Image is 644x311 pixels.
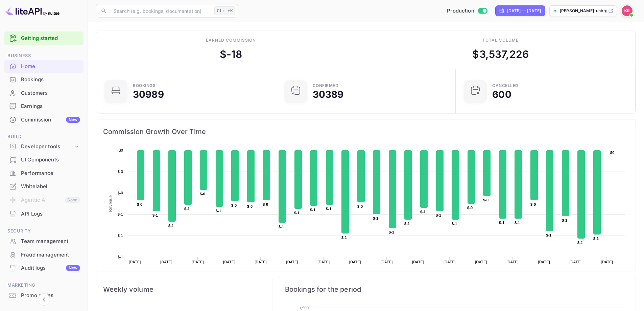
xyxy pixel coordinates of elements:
[546,233,551,237] text: $-1
[492,84,519,88] div: CANCELLED
[21,170,80,177] div: Performance
[216,209,221,213] text: $-1
[472,47,529,62] div: $ 3,537,226
[21,210,80,218] div: API Logs
[577,241,583,245] text: $-1
[447,7,474,15] span: Production
[118,255,123,259] text: $-1
[4,248,84,262] div: Fraud management
[4,289,84,302] div: Promo codes
[21,183,80,191] div: Whitelabel
[4,180,84,193] div: Whitelabel
[420,210,426,214] text: $-1
[110,4,212,18] input: Search (e.g. bookings, documentation)
[361,271,378,275] text: Revenue
[133,90,164,99] div: 30989
[21,238,80,245] div: Team management
[21,103,80,110] div: Earnings
[4,100,84,113] div: Earnings
[373,216,378,220] text: $-1
[562,218,567,222] text: $-1
[247,204,253,208] text: $-0
[452,222,457,226] text: $-1
[129,260,141,264] text: [DATE]
[192,260,204,264] text: [DATE]
[4,133,84,140] span: Build
[152,213,158,217] text: $-1
[4,60,84,72] a: Home
[349,260,361,264] text: [DATE]
[538,260,550,264] text: [DATE]
[4,180,84,193] a: Whitelabel
[4,87,84,99] a: Customers
[313,90,344,99] div: 30389
[4,282,84,289] span: Marketing
[108,195,113,212] text: Revenue
[341,236,347,240] text: $-1
[168,224,174,228] text: $-1
[404,222,410,226] text: $-1
[220,47,242,62] div: $ -18
[622,5,633,16] img: Kobus Roux
[499,221,504,225] text: $-1
[118,234,123,238] text: $-1
[21,264,80,272] div: Audit logs
[310,208,315,212] text: $-1
[286,260,299,264] text: [DATE]
[4,167,84,179] a: Performance
[21,76,80,84] div: Bookings
[66,117,80,123] div: New
[294,211,300,215] text: $-1
[412,260,424,264] text: [DATE]
[21,35,80,42] a: Getting started
[285,284,629,295] span: Bookings for the period
[119,148,123,152] text: $0
[560,8,607,14] p: [PERSON_NAME]-unbrg.[PERSON_NAME]...
[299,306,308,310] text: 1,500
[184,207,190,211] text: $-1
[444,7,490,15] div: Switch to Sandbox mode
[118,191,123,195] text: $-0
[103,126,629,137] span: Commission Growth Over Time
[4,31,84,45] div: Getting started
[4,207,84,221] div: API Logs
[492,90,511,99] div: 600
[4,262,84,275] div: Audit logsNew
[4,52,84,60] span: Business
[160,260,172,264] text: [DATE]
[21,89,80,97] div: Customers
[200,192,205,196] text: $-0
[4,262,84,274] a: Audit logsNew
[318,260,330,264] text: [DATE]
[436,213,441,217] text: $-1
[4,289,84,302] a: Promo codes
[515,221,520,225] text: $-1
[255,260,267,264] text: [DATE]
[389,230,394,234] text: $-1
[475,260,487,264] text: [DATE]
[279,225,284,229] text: $-1
[21,292,80,299] div: Promo codes
[66,265,80,271] div: New
[601,260,613,264] text: [DATE]
[4,235,84,248] div: Team management
[133,84,156,88] div: Bookings
[103,284,265,295] span: Weekly volume
[507,8,541,14] div: [DATE] — [DATE]
[231,203,237,207] text: $-0
[4,153,84,166] a: UI Components
[118,212,123,216] text: $-1
[4,113,84,126] a: CommissionNew
[38,293,50,306] button: Collapse navigation
[137,202,142,206] text: $-0
[483,198,488,202] text: $-0
[444,260,456,264] text: [DATE]
[482,37,519,43] div: Total volume
[593,237,599,241] text: $-1
[4,207,84,220] a: API Logs
[4,227,84,235] span: Security
[21,63,80,70] div: Home
[4,73,84,86] div: Bookings
[21,143,73,151] div: Developer tools
[4,100,84,112] a: Earnings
